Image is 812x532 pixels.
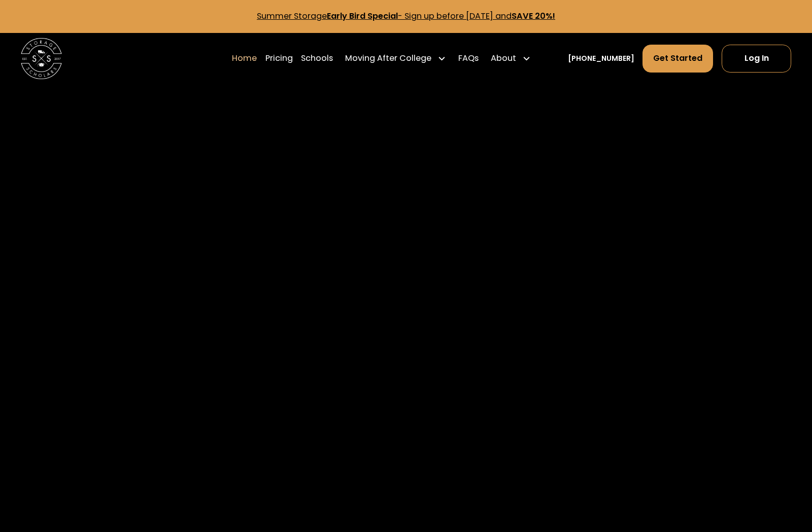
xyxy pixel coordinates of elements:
[301,44,333,73] a: Schools
[257,10,555,22] a: Summer StorageEarly Bird Special- Sign up before [DATE] andSAVE 20%!
[568,53,634,64] a: [PHONE_NUMBER]
[491,52,516,64] div: About
[327,10,398,22] strong: Early Bird Special
[458,44,479,73] a: FAQs
[232,44,257,73] a: Home
[345,52,431,64] div: Moving After College
[512,10,555,22] strong: SAVE 20%!
[722,45,792,73] a: Log In
[265,44,293,73] a: Pricing
[21,38,62,79] img: Storage Scholars main logo
[642,45,714,73] a: Get Started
